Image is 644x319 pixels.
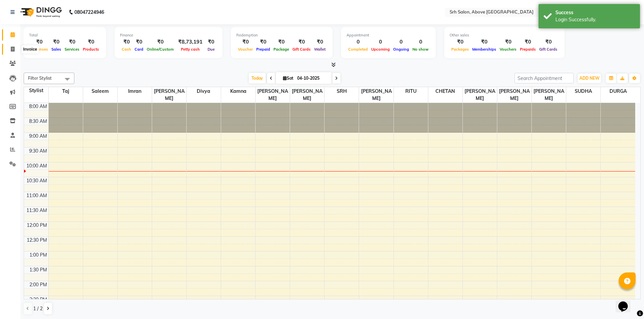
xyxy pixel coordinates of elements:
span: Ongoing [391,47,411,52]
div: 9:30 AM [28,148,48,155]
div: ₹0 [29,38,50,46]
div: ₹0 [471,38,498,46]
span: Online/Custom [145,47,175,52]
span: Completed [347,47,369,52]
b: 08047224946 [74,3,104,22]
span: Taj [49,87,83,96]
div: 0 [391,38,411,46]
div: ₹0 [236,38,255,46]
span: Filter Stylist [28,75,52,81]
span: [PERSON_NAME] [497,87,531,103]
div: Login Successfully. [555,16,635,23]
div: ₹0 [255,38,272,46]
span: No show [411,47,430,52]
div: ₹0 [120,38,133,46]
span: Voucher [236,47,255,52]
span: Kamna [221,87,255,96]
span: Due [206,47,216,52]
span: SRH [325,87,359,96]
div: ₹0 [498,38,518,46]
div: 10:00 AM [25,162,48,169]
span: Prepaid [255,47,272,52]
span: Products [81,47,101,52]
span: SUDHA [566,87,600,96]
div: Appointment [347,32,430,38]
div: ₹0 [450,38,471,46]
button: ADD NEW [578,74,601,83]
span: Upcoming [369,47,391,52]
span: ADD NEW [579,76,599,81]
div: 11:30 AM [25,207,48,214]
span: CHETAN [428,87,462,96]
div: ₹0 [205,38,217,46]
span: Vouchers [498,47,518,52]
span: RITU [394,87,428,96]
div: ₹0 [291,38,312,46]
span: Gift Cards [538,47,559,52]
div: Stylist [24,87,48,94]
div: 8:00 AM [28,103,48,110]
div: 1:00 PM [28,251,48,259]
span: Gift Cards [291,47,312,52]
div: Finance [120,32,217,38]
span: Card [133,47,145,52]
div: 10:30 AM [25,177,48,184]
div: 8:30 AM [28,118,48,125]
div: 0 [411,38,430,46]
span: Today [249,73,266,83]
iframe: chat widget [616,292,637,312]
span: Memberships [471,47,498,52]
span: [PERSON_NAME] [290,87,324,103]
div: ₹0 [272,38,291,46]
div: 0 [369,38,391,46]
div: ₹0 [63,38,81,46]
div: ₹8,73,191 [175,38,205,46]
div: 12:30 PM [25,237,48,244]
span: [PERSON_NAME] [463,87,497,103]
input: 2025-10-04 [295,73,329,83]
div: Invoice [21,45,39,53]
span: [PERSON_NAME] [256,87,290,103]
span: Sales [50,47,63,52]
span: Wallet [312,47,327,52]
div: 12:00 PM [25,222,48,229]
span: Sat [281,76,295,81]
div: ₹0 [145,38,175,46]
span: Saleem [83,87,117,96]
span: Divya [187,87,221,96]
div: 0 [347,38,369,46]
span: DURGA [601,87,635,96]
span: Services [63,47,81,52]
div: ₹0 [312,38,327,46]
div: Redemption [236,32,327,38]
div: ₹0 [133,38,145,46]
div: ₹0 [538,38,559,46]
div: Other sales [450,32,559,38]
div: 9:00 AM [28,133,48,140]
span: 1 / 2 [33,305,43,312]
span: [PERSON_NAME] [152,87,186,103]
div: 2:30 PM [28,296,48,303]
div: ₹0 [518,38,538,46]
div: ₹0 [50,38,63,46]
span: Petty cash [179,47,201,52]
div: ₹0 [81,38,101,46]
div: 2:00 PM [28,281,48,288]
div: Total [29,32,101,38]
span: Package [272,47,291,52]
span: [PERSON_NAME] [359,87,393,103]
div: Success [555,9,635,16]
img: logo [17,3,64,22]
span: Prepaids [518,47,538,52]
span: Packages [450,47,471,52]
div: 1:30 PM [28,266,48,273]
div: 11:00 AM [25,192,48,199]
span: Imran [118,87,152,96]
span: [PERSON_NAME] [532,87,566,103]
input: Search Appointment [515,73,574,83]
span: Cash [120,47,133,52]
